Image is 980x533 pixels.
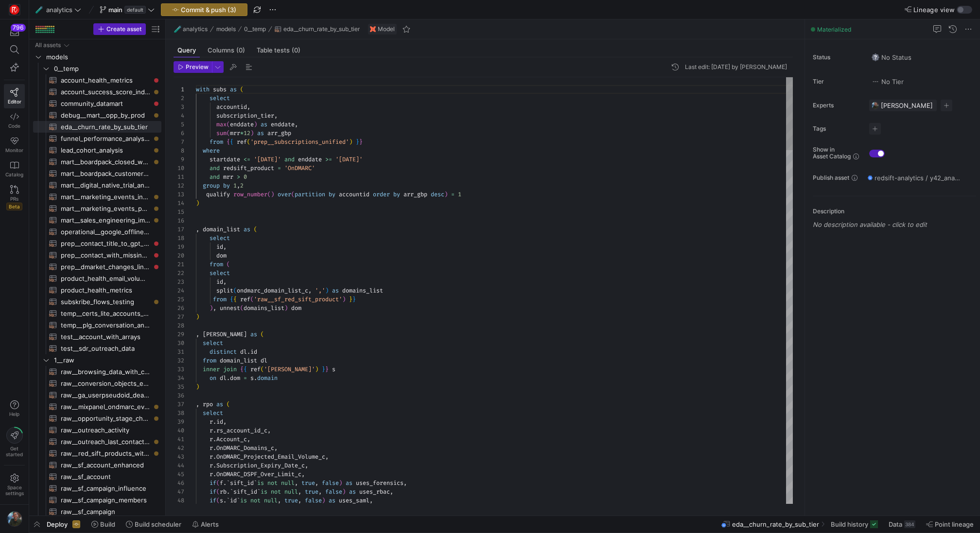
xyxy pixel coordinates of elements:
[174,172,184,181] div: 11
[33,284,161,296] a: product_health_metrics​​​​​​​​​​
[378,26,395,33] span: Model
[872,53,911,61] span: No Status
[431,190,444,198] span: desc
[174,94,184,103] div: 2
[61,471,150,482] span: raw__sf_account​​​​​​​​​​
[6,203,22,210] span: Beta
[244,26,266,33] span: 0__temp
[817,26,851,33] span: Materialized
[206,190,230,198] span: qualify
[216,243,223,251] span: id
[174,138,184,146] div: 7
[5,484,24,496] span: Space settings
[33,98,161,109] a: community_datamart​​​​​​​​​​
[33,401,161,413] a: raw__mixpanel_ondmarc_events​​​​​​​​​​
[4,133,25,157] a: Monitor
[61,320,150,331] span: temp__plg_conversation_analysis​​​​​​​​​​
[33,284,161,296] div: Press SPACE to select this row.
[244,155,250,163] span: <=
[257,47,300,53] span: Table tests
[61,366,150,378] span: raw__browsing_data_with_classification​​​​​​​​​​
[203,225,240,233] span: domain_list
[325,155,332,163] span: >=
[33,261,161,273] div: Press SPACE to select this row.
[33,226,161,238] div: Press SPACE to select this row.
[33,447,161,459] a: raw__red_sift_products_with_expanded_domains​​​​​​​​​​
[61,261,150,273] span: prep__dmarket_changes_linked_to_product_instances​​​​​​​​​​
[33,424,161,436] a: raw__outreach_activity​​​​​​​​​​
[61,145,150,156] span: lead_cohort_analysis​​​​​​​​​​
[393,190,400,198] span: by
[230,129,240,137] span: mrr
[33,156,161,168] a: mart__boardpack_closed_won_by_region_view​​​​​​​​​​
[54,63,160,74] span: 0__temp
[329,190,335,198] span: by
[373,190,390,198] span: order
[10,196,18,202] span: PRs
[61,425,150,436] span: raw__outreach_activity​​​​​​​​​​
[813,174,849,181] span: Publish asset
[274,112,278,120] span: ,
[922,516,978,533] button: Point lineage
[214,23,238,35] button: models
[283,26,360,33] span: eda__churn_rate_by_sub_tier
[233,182,237,189] span: 1
[33,494,161,506] a: raw__sf_campaign_members​​​​​​​​​​
[174,61,212,73] button: Preview
[254,155,281,163] span: '[DATE]'
[61,215,150,226] span: mart__sales_engineering_impact​​​​​​​​​​
[33,133,161,144] a: funnel_performance_analysis__monthly​​​​​​​​​​
[33,191,161,203] div: Press SPACE to select this row.
[236,47,245,53] span: (0)
[216,120,227,128] span: max
[174,85,184,94] div: 1
[61,378,150,389] span: raw__conversion_objects_enriched​​​​​​​​​​
[250,138,349,146] span: 'prep__subscriptions_unified'
[33,296,161,308] a: subskribe_flows_testing​​​​​​​​​​
[4,23,25,41] button: 796
[8,99,21,104] span: Editor
[210,164,220,172] span: and
[174,155,184,164] div: 9
[174,164,184,172] div: 10
[227,260,230,268] span: (
[240,182,244,189] span: 2
[61,436,150,447] span: raw__outreach_last_contacted​​​​​​​​​​
[233,287,237,294] span: (
[267,190,271,198] span: (
[826,516,882,533] button: Build history
[174,190,184,199] div: 13
[61,285,150,296] span: product_health_metrics​​​​​​​​​​
[33,214,161,226] a: mart__sales_engineering_impact​​​​​​​​​​
[359,138,363,146] span: }
[174,234,184,242] div: 18
[33,191,161,203] a: mart__marketing_events_influence_analysis​​​​​​​​​​
[913,6,955,14] span: Lineage view
[216,103,247,111] span: accountid
[254,225,257,233] span: (
[240,86,244,93] span: (
[237,182,240,189] span: ,
[33,86,161,98] a: account_success_score_indicators​​​​​​​​​​
[284,164,315,172] span: 'OnDMARC'
[216,129,227,137] span: sum
[237,173,240,181] span: >
[244,173,247,181] span: 0
[813,54,861,61] span: Status
[33,226,161,238] a: operational__google_offline_click_conversions_process​​​​​​​​​​
[61,331,150,343] span: test__account_with_arrays​​​​​​​​​​
[227,129,230,137] span: (
[5,172,23,177] span: Catalog
[135,520,181,528] span: Build scheduler
[61,506,150,517] span: raw__sf_campaign​​​​​​​​​​
[325,287,329,294] span: )
[869,75,906,88] button: No tierNo Tier
[61,495,150,506] span: raw__sf_campaign_members​​​​​​​​​​
[291,190,295,198] span: (
[210,173,220,181] span: and
[308,287,312,294] span: ,
[35,42,61,49] div: All assets
[4,1,25,18] a: https://storage.googleapis.com/y42-prod-data-exchange/images/C0c2ZRu8XU2mQEXUlKrTCN4i0dD3czfOt8UZ...
[210,155,240,163] span: startdate
[295,190,325,198] span: partition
